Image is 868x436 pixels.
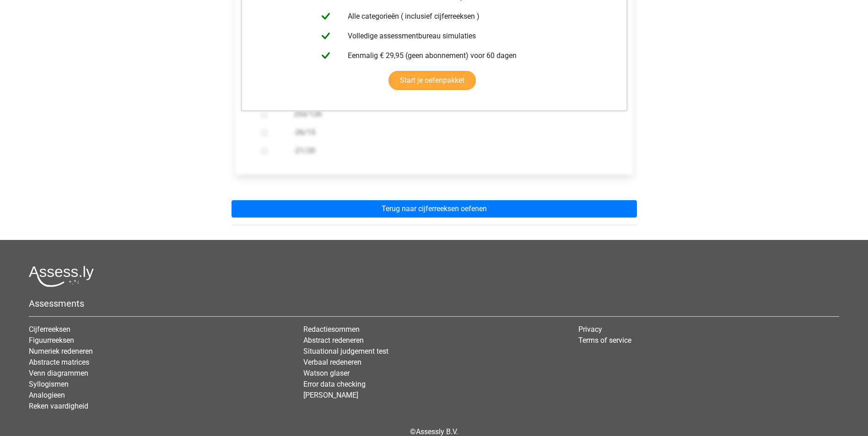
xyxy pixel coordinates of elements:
a: Cijferreeksen [29,325,70,334]
h5: Assessments [29,298,839,309]
a: Redactiesommen [303,325,360,334]
a: Watson glaser [303,369,350,378]
a: Terug naar cijferreeksen oefenen [232,200,637,218]
a: Terms of service [578,336,631,345]
a: [PERSON_NAME] [303,391,358,399]
img: Assessly logo [29,266,94,287]
label: -21/20 [294,145,604,156]
a: Situational judgement test [303,347,388,356]
label: 253/120 [294,109,604,120]
a: Abstracte matrices [29,358,89,367]
a: Analogieen [29,391,65,399]
a: Figuurreeksen [29,336,74,345]
a: Verbaal redeneren [303,358,361,367]
a: Syllogismen [29,380,69,388]
a: Assessly B.V. [416,427,458,436]
label: -26/15 [294,127,604,138]
a: Reken vaardigheid [29,402,88,410]
a: Numeriek redeneren [29,347,93,356]
a: Error data checking [303,380,366,388]
a: Start je oefenpakket [388,71,476,90]
a: Privacy [578,325,602,334]
a: Abstract redeneren [303,336,364,345]
a: Venn diagrammen [29,369,88,378]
